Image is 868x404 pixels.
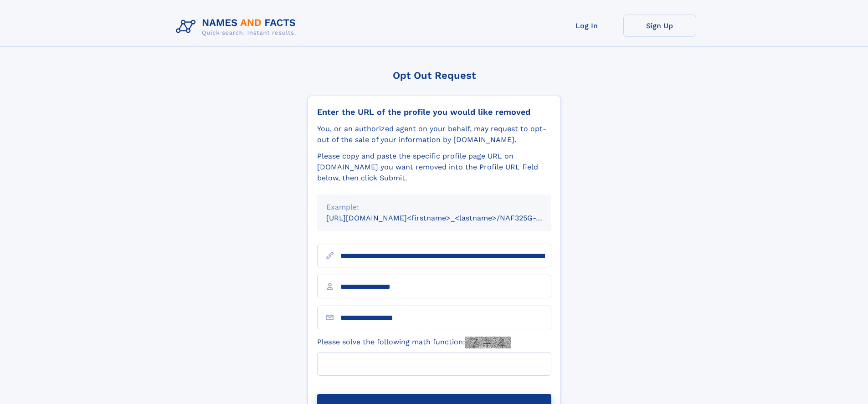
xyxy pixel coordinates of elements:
label: Please solve the following math function: [317,337,511,348]
small: [URL][DOMAIN_NAME]<firstname>_<lastname>/NAF325G-xxxxxxxx [326,214,569,222]
div: You, or an authorized agent on your behalf, may request to opt-out of the sale of your informatio... [317,123,551,145]
img: Logo Names and Facts [172,15,303,39]
div: Please copy and paste the specific profile page URL on [DOMAIN_NAME] you want removed into the Pr... [317,151,551,184]
div: Opt Out Request [308,70,561,81]
div: Example: [326,202,542,213]
a: Sign Up [623,15,696,37]
div: Enter the URL of the profile you would like removed [317,107,551,117]
a: Log In [550,15,623,37]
